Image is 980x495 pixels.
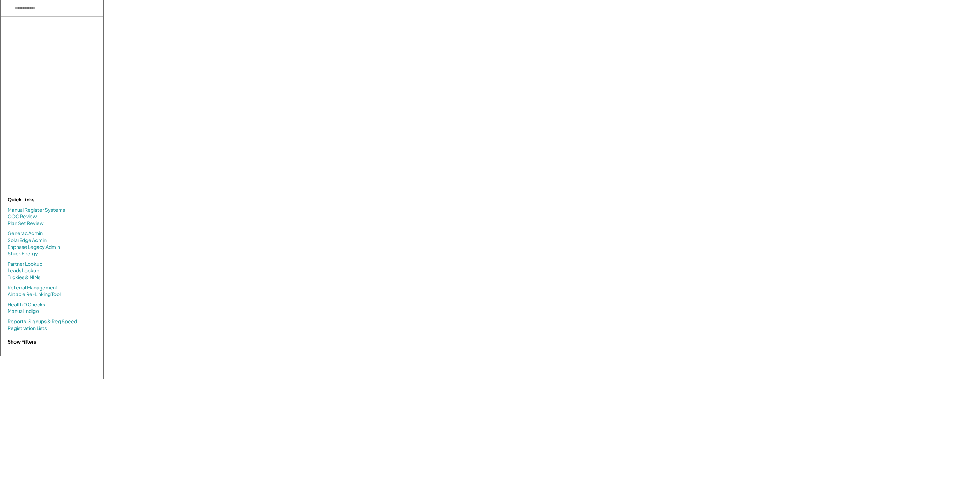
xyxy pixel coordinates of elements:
[8,267,39,274] a: Leads Lookup
[8,213,37,220] a: COC Review
[8,230,43,237] a: Generac Admin
[8,284,58,291] a: Referral Management
[8,325,47,332] a: Registration Lists
[8,308,39,315] a: Manual Indigo
[8,250,38,257] a: Stuck Energy
[8,196,76,203] div: Quick Links
[8,244,60,251] a: Enphase Legacy Admin
[8,207,65,213] a: Manual Register Systems
[8,301,45,308] a: Health 0 Checks
[8,318,77,325] a: Reports: Signups & Reg Speed
[8,261,42,267] a: Partner Lookup
[8,237,47,244] a: SolarEdge Admin
[8,274,40,281] a: Trickies & NINs
[8,291,61,298] a: Airtable Re-Linking Tool
[8,220,44,227] a: Plan Set Review
[8,338,36,345] strong: Show Filters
